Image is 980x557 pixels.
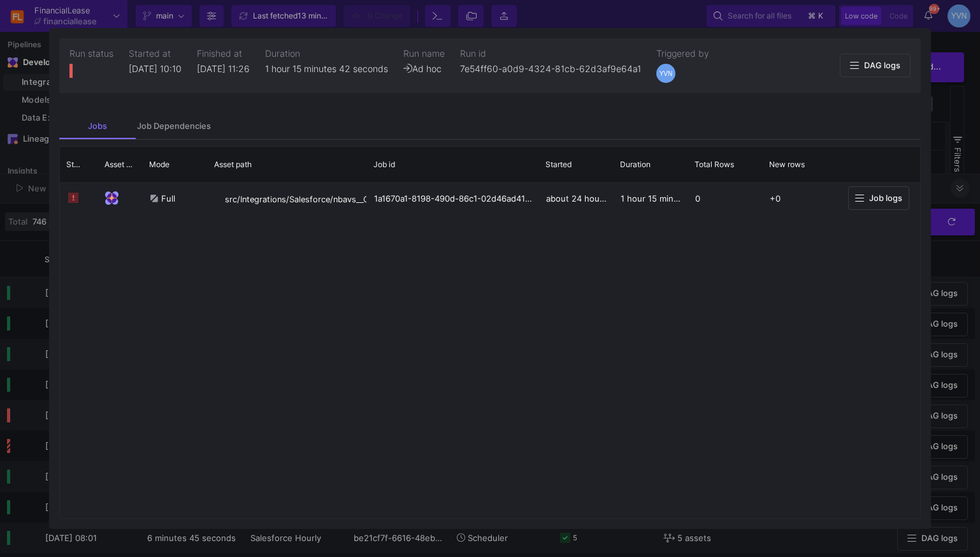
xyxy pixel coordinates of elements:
span: Duration [265,48,388,59]
div: 1a1670a1-8198-490d-86c1-02d46ad41da1 [367,183,539,214]
span: New rows [769,160,805,169]
div: Job Dependencies [137,121,211,131]
span: +0 [770,193,781,204]
span: Total Rows [695,160,734,169]
span: Finished at [197,48,250,59]
span: Started at [129,48,182,59]
div: Full [150,184,175,214]
span: Ad hoc [403,63,442,74]
button: src/Integrations/Salesforce/nbavs__CallReporting__c [215,189,437,209]
span: Status [66,160,80,169]
span: Asset Type [104,160,136,169]
img: Integration [105,191,119,205]
span: [DATE] 10:10 [129,63,182,74]
span: Triggered by [656,48,709,59]
span: Job id [373,160,395,169]
button: DAG logs [840,54,911,77]
span: 7e54ff60-a0d9-4324-81cb-62d3af9e64a1 [460,64,641,74]
span: Job logs [869,193,902,203]
span: Duration [620,160,651,169]
span: about 24 hours ago [546,193,624,204]
span: Run status [69,48,113,59]
span: 1 hour 15 minutes 42 seconds [265,63,388,74]
span: 1 hour 15 minutes 40 seconds [621,193,740,204]
div: YVN [656,64,675,83]
span: Run id [460,48,641,59]
span: Mode [149,160,169,169]
span: [DATE] 11:26 [197,63,250,74]
span: 0 [695,193,700,204]
div: Jobs [88,121,107,131]
span: Run name [403,48,445,59]
span: Asset path [214,160,252,169]
span: src/Integrations/Salesforce/nbavs__CallReporting__c [225,194,427,204]
span: Started [545,160,572,169]
button: Job logs [848,186,909,210]
span: DAG logs [864,61,900,70]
